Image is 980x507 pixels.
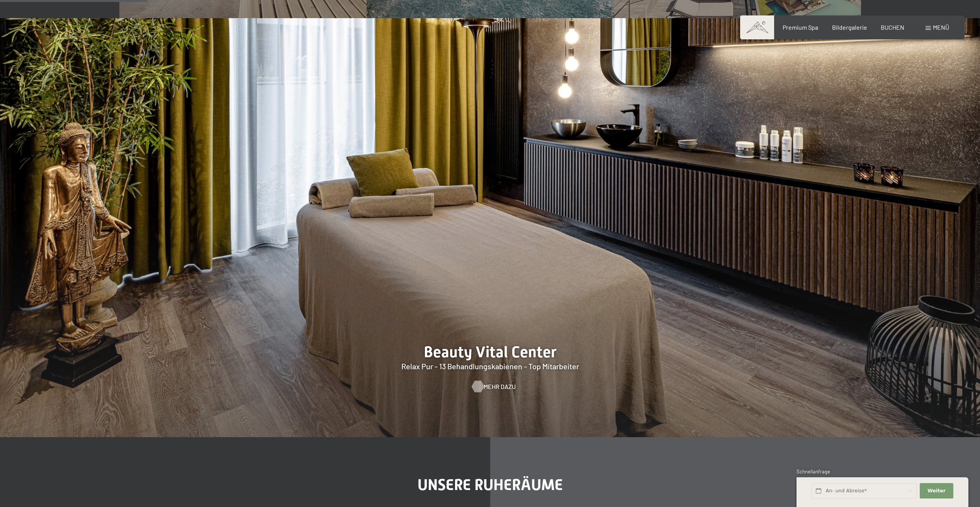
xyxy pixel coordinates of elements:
[881,24,904,31] a: BUCHEN
[472,382,508,391] a: Mehr dazu
[484,382,516,391] span: Mehr dazu
[783,24,818,31] a: Premium Spa
[418,476,563,494] span: Unsere Ruheräume
[832,24,867,31] a: Bildergalerie
[797,468,830,475] span: Schnellanfrage
[933,24,949,31] span: Menü
[927,487,946,494] span: Weiter
[920,483,953,499] button: Weiter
